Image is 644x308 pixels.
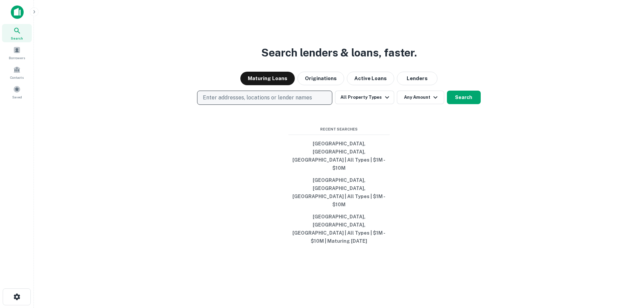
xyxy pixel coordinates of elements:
[447,91,481,104] button: Search
[397,91,444,104] button: Any Amount
[347,72,394,85] button: Active Loans
[12,94,22,100] span: Saved
[240,72,295,85] button: Maturing Loans
[261,45,417,61] h3: Search lenders & loans, faster.
[288,211,390,247] button: [GEOGRAPHIC_DATA], [GEOGRAPHIC_DATA], [GEOGRAPHIC_DATA] | All Types | $1M - $10M | Maturing [DATE]
[335,91,394,104] button: All Property Types
[288,138,390,174] button: [GEOGRAPHIC_DATA], [GEOGRAPHIC_DATA], [GEOGRAPHIC_DATA] | All Types | $1M - $10M
[9,55,25,61] span: Borrowers
[397,72,437,85] button: Lenders
[2,24,32,42] a: Search
[197,91,332,105] button: Enter addresses, locations or lender names
[2,44,32,62] a: Borrowers
[11,5,24,19] img: capitalize-icon.png
[610,254,644,286] iframe: Chat Widget
[288,174,390,211] button: [GEOGRAPHIC_DATA], [GEOGRAPHIC_DATA], [GEOGRAPHIC_DATA] | All Types | $1M - $10M
[203,94,312,102] p: Enter addresses, locations or lender names
[11,35,23,41] span: Search
[10,75,24,80] span: Contacts
[288,126,390,132] span: Recent Searches
[2,63,32,81] a: Contacts
[2,83,32,101] a: Saved
[297,72,344,85] button: Originations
